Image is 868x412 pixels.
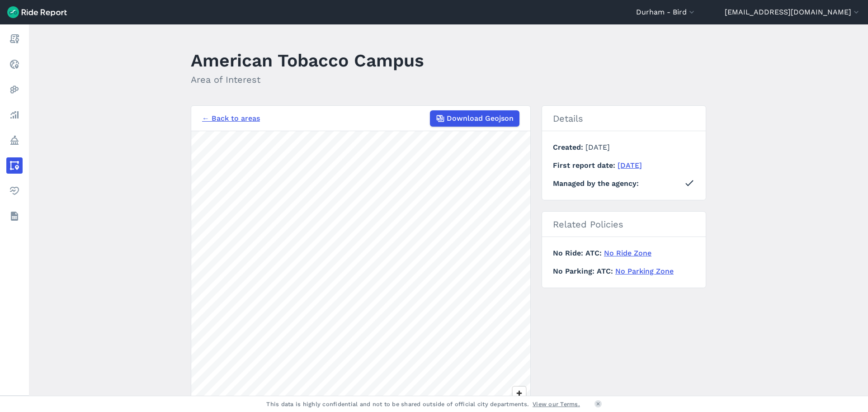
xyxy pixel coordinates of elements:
[542,212,706,237] h2: Related Policies
[585,143,610,152] span: [DATE]
[6,56,23,72] a: Realtime
[6,183,23,199] a: Health
[6,132,23,148] a: Policy
[6,81,23,98] a: Heatmaps
[430,110,519,127] button: Download Geojson
[6,208,23,224] a: Datasets
[542,106,706,131] h2: Details
[636,7,696,18] button: Durham - Bird
[6,31,23,47] a: Report
[447,113,514,124] span: Download Geojson
[725,7,861,18] button: [EMAIL_ADDRESS][DOMAIN_NAME]
[202,113,260,124] a: ← Back to areas
[191,73,424,86] h2: Area of Interest
[533,400,580,408] a: View our Terms.
[553,178,639,189] span: Managed by the agency
[513,387,526,400] button: Zoom in
[618,161,642,170] a: [DATE]
[6,107,23,123] a: Analyze
[553,143,585,152] span: Created
[553,267,615,275] span: No Parking: ATC
[615,267,674,275] a: No Parking Zone
[553,161,618,170] span: First report date
[191,48,424,73] h1: American Tobacco Campus
[7,6,67,18] img: Ride Report
[604,249,651,257] a: No Ride Zone
[553,249,604,257] span: No Ride: ATC
[6,157,23,174] a: Areas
